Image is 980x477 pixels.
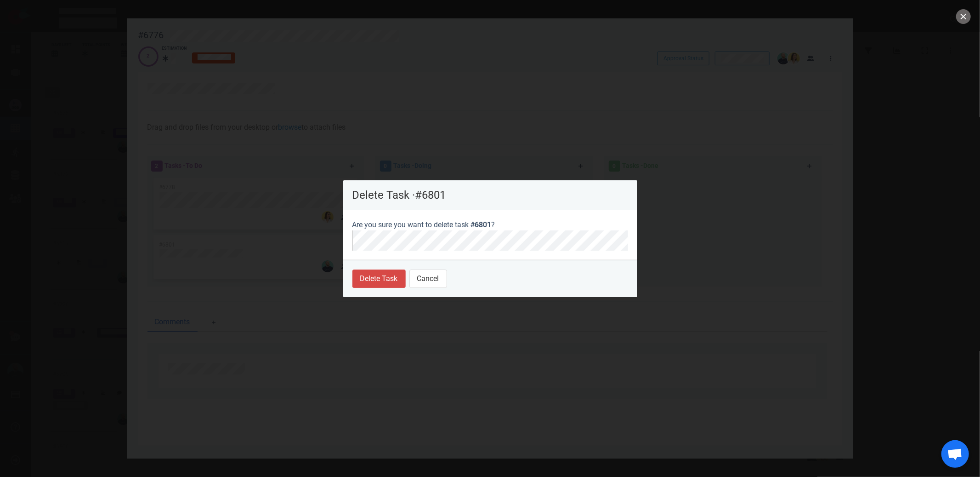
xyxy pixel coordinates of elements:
[409,270,447,288] button: Cancel
[956,9,971,24] button: close
[343,210,637,260] section: Are you sure you want to delete task ?
[471,220,492,229] span: #6801
[352,190,628,201] p: Delete Task · #6801
[352,270,406,288] button: Delete Task
[941,440,969,468] div: Ouvrir le chat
